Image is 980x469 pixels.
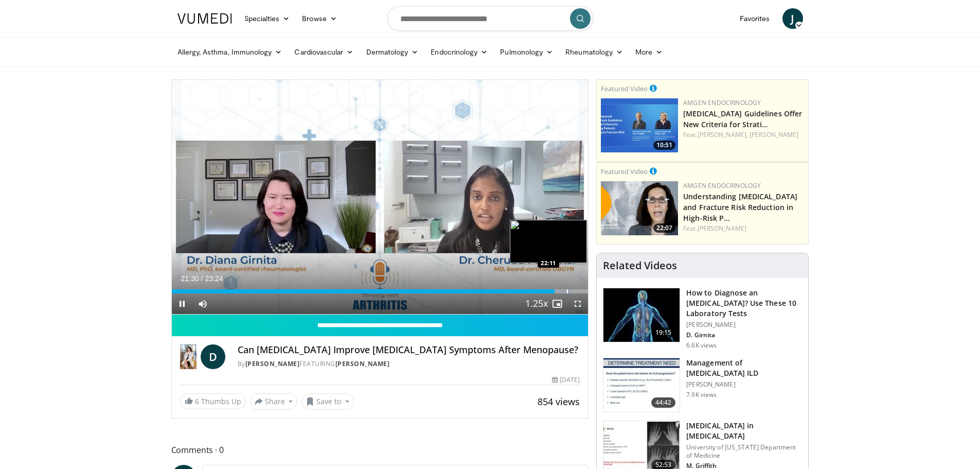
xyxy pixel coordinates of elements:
a: Dermatology [360,42,425,62]
span: 22:07 [653,223,675,233]
div: By FEATURING [238,359,580,369]
p: University of [US_STATE] Department of Medicine [686,443,802,460]
a: D [201,344,225,369]
a: Cardiovascular [288,42,360,62]
a: More [629,42,669,62]
div: Progress Bar [172,289,589,293]
a: [PERSON_NAME], [698,130,748,139]
button: Save to [301,393,354,410]
a: 44:42 Management of [MEDICAL_DATA] ILD [PERSON_NAME] 7.9K views [603,358,802,412]
a: 22:07 [601,181,678,235]
button: Enable picture-in-picture mode [547,293,567,314]
p: D. Girnita [686,331,802,339]
img: VuMedi Logo [177,13,232,24]
h4: Can [MEDICAL_DATA] Improve [MEDICAL_DATA] Symptoms After Menopause? [238,344,580,356]
a: Amgen Endocrinology [683,181,761,190]
img: f34b7c1c-2f02-4eb7-a3f6-ccfac58a9900.150x105_q85_crop-smart_upscale.jpg [603,358,680,412]
h3: [MEDICAL_DATA] in [MEDICAL_DATA] [686,421,802,441]
h3: How to Diagnose an [MEDICAL_DATA]? Use These 10 Laboratory Tests [686,288,802,319]
small: Featured Video [601,167,648,176]
a: Specialties [238,8,296,29]
a: Browse [296,8,343,29]
video-js: Video Player [172,80,589,315]
a: Rheumatology [559,42,629,62]
button: Mute [192,293,213,314]
a: 19:15 How to Diagnose an [MEDICAL_DATA]? Use These 10 Laboratory Tests [PERSON_NAME] D. Girnita 6... [603,288,802,350]
p: 6.6K views [686,341,717,350]
button: Playback Rate [526,293,547,314]
button: Share [250,393,298,410]
a: Pulmonology [494,42,559,62]
span: 10:51 [653,141,675,150]
small: Featured Video [601,84,648,93]
button: Pause [172,293,192,314]
img: 7b525459-078d-43af-84f9-5c25155c8fbb.png.150x105_q85_crop-smart_upscale.jpg [601,98,678,152]
a: [MEDICAL_DATA] Guidelines Offer New Criteria for Strati… [683,109,802,129]
a: Endocrinology [424,42,494,62]
a: [PERSON_NAME] [245,359,300,368]
div: Feat. [683,224,804,233]
a: Amgen Endocrinology [683,98,761,107]
img: c9a25db3-4db0-49e1-a46f-17b5c91d58a1.png.150x105_q85_crop-smart_upscale.png [601,181,678,235]
span: 23:24 [205,274,223,283]
a: J [782,8,803,29]
div: [DATE] [552,375,580,385]
p: [PERSON_NAME] [686,321,802,329]
p: 7.9K views [686,391,717,399]
a: 6 Thumbs Up [180,393,246,409]
a: Allergy, Asthma, Immunology [171,42,289,62]
img: 94354a42-e356-4408-ae03-74466ea68b7a.150x105_q85_crop-smart_upscale.jpg [603,288,680,342]
img: Dr. Diana Girnita [180,344,197,369]
div: Feat. [683,130,804,140]
span: 19:15 [651,327,676,338]
span: 6 [195,396,199,406]
a: Understanding [MEDICAL_DATA] and Fracture Risk Reduction in High-Risk P… [683,192,797,223]
a: [PERSON_NAME] [335,359,390,368]
p: [PERSON_NAME] [686,380,802,389]
a: 10:51 [601,98,678,152]
a: [PERSON_NAME] [750,130,798,139]
span: 854 views [538,395,580,408]
img: image.jpeg [510,220,587,263]
button: Fullscreen [567,293,588,314]
h3: Management of [MEDICAL_DATA] ILD [686,358,802,378]
a: [PERSON_NAME] [698,224,746,233]
span: / [201,274,203,283]
a: Favorites [734,8,776,29]
span: Comments 0 [171,443,589,457]
span: 21:30 [181,274,199,283]
input: Search topics, interventions [387,6,593,31]
span: 44:42 [651,397,676,408]
h4: Related Videos [603,259,677,272]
